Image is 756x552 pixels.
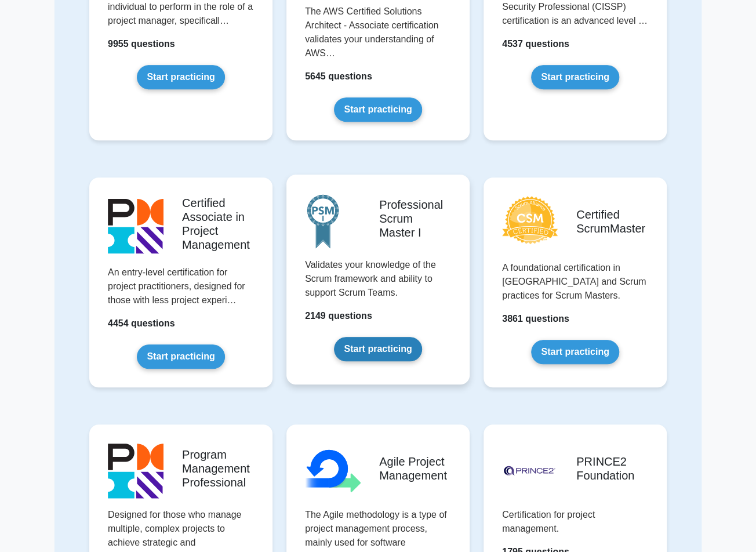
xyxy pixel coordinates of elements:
a: Start practicing [334,337,421,361]
a: Start practicing [531,340,619,364]
a: Start practicing [334,97,421,122]
a: Start practicing [137,344,224,369]
a: Start practicing [137,65,224,89]
a: Start practicing [531,65,619,89]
